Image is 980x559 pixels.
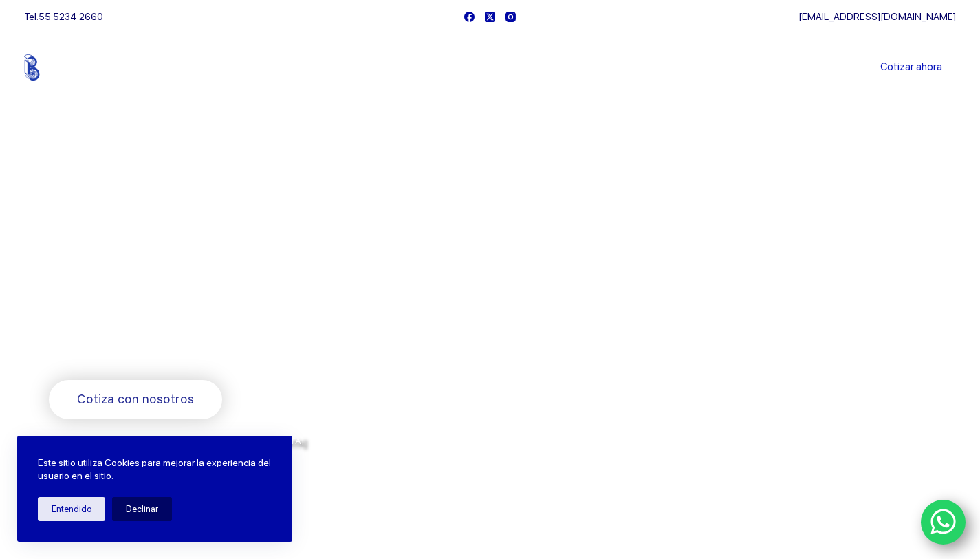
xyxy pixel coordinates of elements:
a: 55 5234 2660 [39,11,103,22]
a: WhatsApp [921,500,966,545]
span: Rodamientos y refacciones industriales [49,344,320,361]
a: Cotiza con nosotros [49,380,222,419]
nav: Menu Principal [328,33,652,102]
a: [EMAIL_ADDRESS][DOMAIN_NAME] [798,11,956,22]
a: Cotizar ahora [867,54,956,81]
button: Declinar [112,497,172,521]
p: Este sitio utiliza Cookies para mejorar la experiencia del usuario en el sitio. [38,456,272,483]
span: Bienvenido a Balerytodo® [49,205,225,222]
a: Facebook [464,12,475,22]
span: Somos los doctores de la industria [49,235,444,330]
span: Cotiza con nosotros [77,390,194,410]
span: Tel. [24,11,103,22]
a: Instagram [505,12,516,22]
button: Entendido [38,497,105,521]
img: Balerytodo [24,54,110,81]
a: X (Twitter) [485,12,495,22]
